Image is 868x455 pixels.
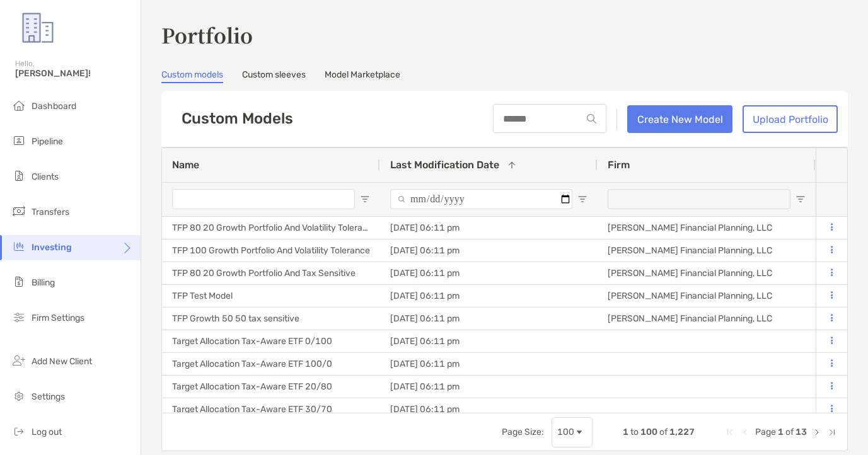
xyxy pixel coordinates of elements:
[785,427,794,437] span: of
[11,239,26,254] img: investing icon
[598,308,816,330] div: [PERSON_NAME] Financial Planning, LLC
[162,398,380,420] div: Target Allocation Tax-Aware ETF 30/70
[11,423,26,439] img: logout icon
[812,427,822,437] div: Next Page
[630,427,639,437] span: to
[587,114,596,124] img: input icon
[380,398,598,420] div: [DATE] 06:11 pm
[11,98,26,113] img: dashboard icon
[11,204,26,219] img: transfers icon
[162,376,380,398] div: Target Allocation Tax-Aware ETF 20/80
[380,239,598,262] div: [DATE] 06:11 pm
[598,239,816,262] div: [PERSON_NAME] Financial Planning, LLC
[827,427,837,437] div: Last Page
[11,168,26,183] img: clients icon
[172,159,199,171] span: Name
[11,388,26,403] img: settings icon
[577,194,587,204] button: Open Filter Menu
[162,217,380,239] div: TFP 80 20 Growth Portfolio And Volatility Tolerance
[161,69,223,83] a: Custom models
[725,427,735,437] div: First Page
[11,353,26,368] img: add_new_client icon
[32,242,72,253] span: Investing
[380,376,598,398] div: [DATE] 06:11 pm
[162,262,380,284] div: TFP 80 20 Growth Portfolio And Tax Sensitive
[380,262,598,284] div: [DATE] 06:11 pm
[32,313,84,323] span: Firm Settings
[380,285,598,307] div: [DATE] 06:11 pm
[778,427,784,437] span: 1
[608,159,630,171] span: Firm
[15,68,133,79] span: [PERSON_NAME]!
[162,308,380,330] div: TFP Growth 50 50 tax sensitive
[627,105,732,133] a: Create New Model
[32,277,55,288] span: Billing
[15,5,61,50] img: Zoe Logo
[623,427,628,437] span: 1
[32,391,65,402] span: Settings
[11,133,26,148] img: pipeline icon
[162,330,380,352] div: Target Allocation Tax-Aware ETF 0/100
[182,110,293,127] h5: Custom Models
[598,285,816,307] div: [PERSON_NAME] Financial Planning, LLC
[380,308,598,330] div: [DATE] 06:11 pm
[172,189,355,209] input: Name Filter Input
[11,274,26,289] img: billing icon
[502,427,544,437] div: Page Size:
[796,194,806,204] button: Open Filter Menu
[640,427,657,437] span: 100
[162,353,380,375] div: Target Allocation Tax-Aware ETF 100/0
[162,285,380,307] div: TFP Test Model
[552,417,593,447] div: Page Size
[32,207,69,217] span: Transfers
[325,69,400,83] a: Model Marketplace
[380,217,598,239] div: [DATE] 06:11 pm
[162,239,380,262] div: TFP 100 Growth Portfolio And Volatility Tolerance
[743,105,838,133] button: Upload Portfolio
[390,189,572,209] input: Last Modification Date Filter Input
[390,159,499,171] span: Last Modification Date
[598,262,816,284] div: [PERSON_NAME] Financial Planning, LLC
[598,217,816,239] div: [PERSON_NAME] Financial Planning, LLC
[32,356,92,367] span: Add New Client
[659,427,668,437] span: of
[557,427,574,437] div: 100
[755,427,776,437] span: Page
[796,427,807,437] span: 13
[32,427,62,437] span: Log out
[32,101,76,112] span: Dashboard
[669,427,695,437] span: 1,227
[380,330,598,352] div: [DATE] 06:11 pm
[242,69,306,83] a: Custom sleeves
[11,309,26,325] img: firm-settings icon
[740,427,750,437] div: Previous Page
[360,194,370,204] button: Open Filter Menu
[32,171,59,182] span: Clients
[380,353,598,375] div: [DATE] 06:11 pm
[32,136,63,147] span: Pipeline
[161,20,848,49] h3: Portfolio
